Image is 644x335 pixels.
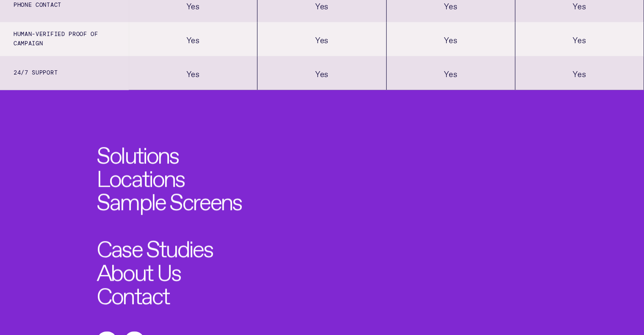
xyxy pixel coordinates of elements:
[97,140,178,163] a: Solutions
[97,281,169,304] a: Contact
[515,22,644,56] div: Yes
[129,56,257,90] div: Yes
[387,22,515,56] div: Yes
[387,56,515,90] div: Yes
[129,22,257,56] div: Yes
[97,163,184,187] a: Locations
[97,234,213,257] a: Case Studies
[97,187,241,210] a: Sample Screens
[257,22,386,56] div: Yes
[257,56,386,90] div: Yes
[515,56,644,90] div: Yes
[97,257,180,281] a: About Us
